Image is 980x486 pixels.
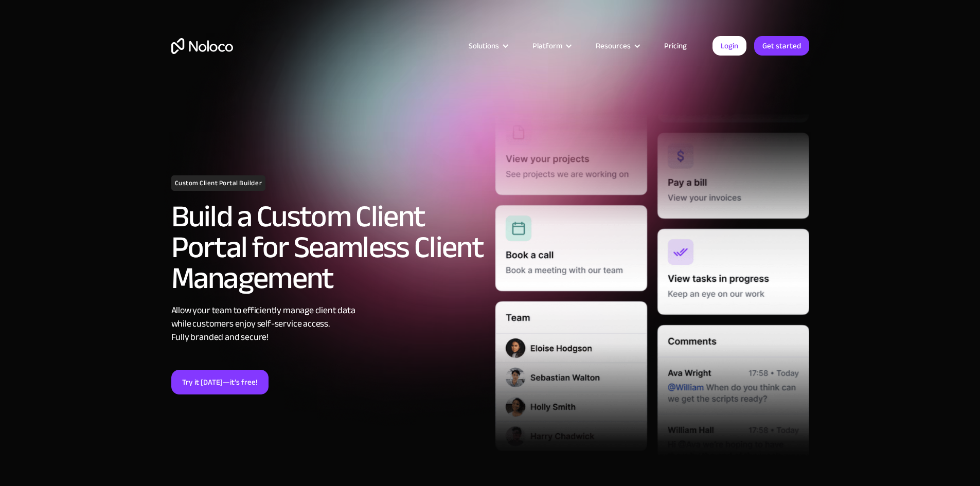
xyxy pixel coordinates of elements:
h2: Build a Custom Client Portal for Seamless Client Management [171,201,485,294]
a: home [171,38,233,54]
div: Resources [596,39,631,52]
a: Try it [DATE]—it’s free! [171,370,269,394]
div: Platform [532,39,562,52]
h1: Custom Client Portal Builder [171,175,266,191]
div: Allow your team to efficiently manage client data while customers enjoy self-service access. Full... [171,304,485,344]
div: Solutions [469,39,499,52]
div: Resources [583,39,651,52]
a: Get started [754,36,809,56]
a: Login [712,36,746,56]
div: Platform [520,39,583,52]
div: Solutions [456,39,520,52]
a: Pricing [651,39,700,52]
